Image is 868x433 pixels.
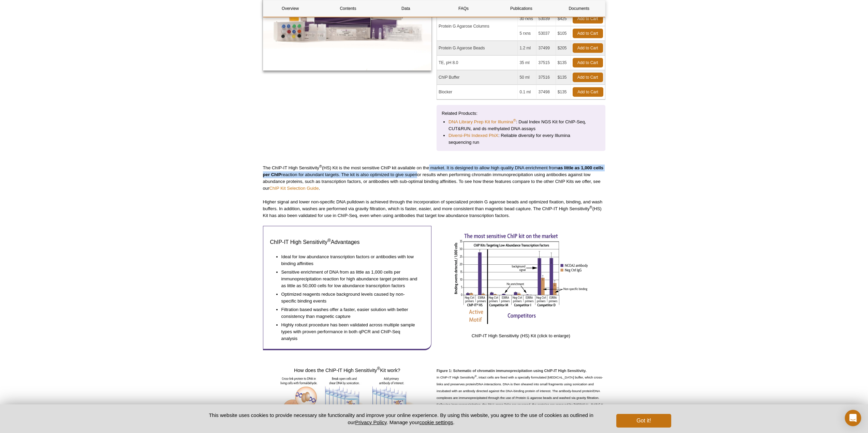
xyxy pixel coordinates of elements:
td: TE, pH 8.0 [437,56,518,70]
button: Got it! [616,414,671,428]
td: 30 rxns [518,12,536,26]
td: Protein G Agarose Columns [437,12,518,41]
td: ChIP Buffer [437,70,518,85]
a: Documents [552,0,606,17]
p: Related Products: [442,110,600,117]
td: Protein G Agarose Beads [437,41,518,56]
p: This website uses cookies to provide necessary site functionality and improve your online experie... [197,412,605,426]
td: 37515 [536,56,556,70]
td: 37516 [536,70,556,85]
a: Add to Cart [573,29,603,38]
button: cookie settings [419,419,453,425]
a: Overview [263,0,318,17]
li: Ideal for low abundance transcription factors or antibodies with low binding affinities [281,251,418,267]
td: 35 ml [518,56,536,70]
sup: ® [513,118,516,122]
td: 5 rxns [518,26,536,41]
a: Add to Cart [573,73,603,82]
a: FAQs [436,0,490,17]
h3: ChIP-IT High Sensitivity Advantages [270,238,425,246]
td: 37499 [536,41,556,56]
p: ChIP-IT High Sensitivity (HS) Kit (click to enlarge) [437,330,605,339]
a: Click for larger image [453,226,589,330]
a: Add to Cart [573,87,603,97]
img: ChIP-IT HS [453,226,589,328]
td: $425 [556,12,571,26]
a: Contents [321,0,375,17]
p: The ChIP-IT High Sensitivity (HS) Kit is the most sensitive ChIP kit available on the market. It ... [263,165,605,192]
li: : Dual Index NGS Kit for ChIP-Seq, CUT&RUN, and ds methylated DNA assays [448,119,593,132]
p: Higher signal and lower non-specific DNA pulldown is achieved through the incorporation of specia... [263,199,605,219]
sup: ® [590,205,592,209]
td: $105 [556,26,571,41]
td: $135 [556,70,571,85]
a: Publications [494,0,548,17]
td: 1.2 ml [518,41,536,56]
td: $135 [556,56,571,70]
div: Open Intercom Messenger [845,410,861,426]
li: Highly robust procedure has been validated across multiple sample types with proven performance i... [281,320,418,342]
sup: ® [377,366,380,371]
a: Add to Cart [573,14,603,24]
li: Optimized reagents reduce background levels caused by non-specific binding events [281,289,418,305]
sup: ® [327,238,331,243]
a: ChIP Kit Selection Guide [269,186,319,191]
sup: ® [319,164,322,168]
a: Add to Cart [573,43,603,53]
td: Blocker [437,85,518,99]
h4: How does the ChIP-IT High Sensitivity Kit work? [263,367,432,373]
li: Sensitive enrichment of DNA from as little as 1,000 cells per immunoprecipitation reaction for hi... [281,267,418,289]
a: Privacy Policy [355,419,386,425]
a: Add to Cart [573,58,603,67]
p: In ChIP-IT High Sensitivity , intact cells are fixed with a specially formulated [MEDICAL_DATA] b... [437,374,605,422]
a: Diversi-Phi Indexed PhiX [448,132,498,139]
td: 0.1 ml [518,85,536,99]
td: 53037 [536,26,556,41]
td: $205 [556,41,571,56]
sup: ® [475,375,477,378]
td: 50 ml [518,70,536,85]
td: $135 [556,85,571,99]
td: 53039 [536,12,556,26]
a: DNA Library Prep Kit for Illumina® [448,119,516,125]
li: : Reliable diversity for every Illumina sequencing run [448,132,593,146]
h5: Figure 1: Schematic of chromatin immunoprecipitation using ChIP-IT High Sensitivity. [437,367,605,374]
a: Data [379,0,433,17]
li: Filtration based washes offer a faster, easier solution with better consistency than magnetic cap... [281,305,418,320]
td: 37498 [536,85,556,99]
